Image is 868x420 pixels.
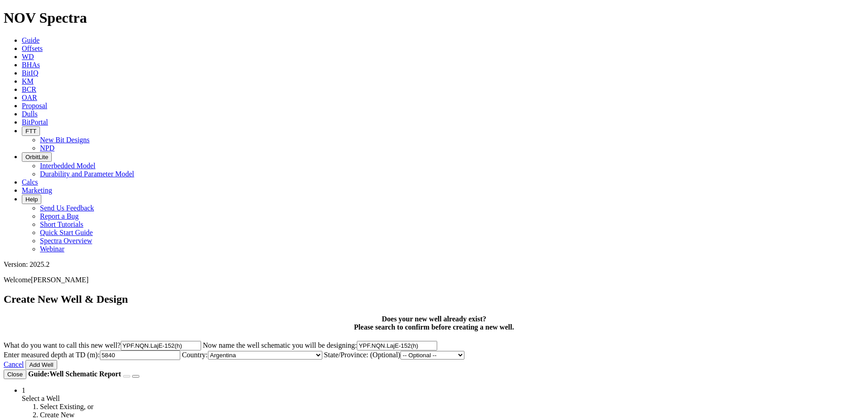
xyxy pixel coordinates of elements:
div: Version: 2025.2 [4,260,864,269]
label: Country: [182,351,322,359]
a: Offsets [22,45,43,52]
a: Short Tutorials [40,220,84,228]
input: Enter measured depth at TD (m): [100,350,180,360]
button: Help [22,195,41,204]
span: Select Existing, or [40,403,94,410]
a: Guide [22,36,39,44]
a: Report a Bug [40,212,79,220]
label: Now name the well schematic you will be designing: [203,341,437,349]
a: BCR [22,85,36,93]
a: Marketing [22,186,52,194]
select: Country: [208,351,322,360]
h2: Create New Well & Design [4,293,864,305]
h4: Does your new well already exist? Please search to confirm before creating a new well. [4,315,864,331]
p: Welcome [4,276,864,284]
div: 1 [22,386,864,395]
a: KM [22,77,34,85]
a: OAR [22,94,37,101]
input: What do you want to call this new well? [121,341,201,350]
a: Send Us Feedback [40,204,94,212]
button: Add Well [25,360,57,370]
a: WD [22,53,34,60]
a: Interbedded Model [40,162,95,170]
a: Cancel [4,360,24,368]
a: Dulls [22,110,38,118]
span: Well Schematic Report [49,370,121,378]
h1: NOV Spectra [4,10,864,26]
a: Spectra Overview [40,237,92,245]
input: Now name the well schematic you will be designing: [357,341,437,350]
button: OrbitLite [22,152,52,162]
button: FTT [22,126,40,136]
span: Select a Well [22,395,60,402]
a: BitIQ [22,69,38,77]
a: Calcs [22,178,38,186]
span: Help [25,196,38,203]
a: Webinar [40,245,64,253]
a: New Bit Designs [40,136,89,144]
a: Quick Start Guide [40,229,93,236]
span: Create New [40,411,74,419]
span: [PERSON_NAME] [31,276,89,284]
label: Enter measured depth at TD (m): [4,351,182,359]
button: Close [4,370,26,379]
a: NPD [40,144,54,152]
label: What do you want to call this new well? [4,341,203,349]
strong: Guide: [28,370,123,378]
span: FTT [25,128,36,135]
label: State/Province: (Optional) [324,351,464,359]
a: Proposal [22,102,47,110]
a: BHAs [22,61,40,69]
span: OrbitLite [25,154,48,160]
a: BitPortal [22,118,48,126]
select: State/Province: (Optional) [400,351,464,360]
a: Durability and Parameter Model [40,170,134,178]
